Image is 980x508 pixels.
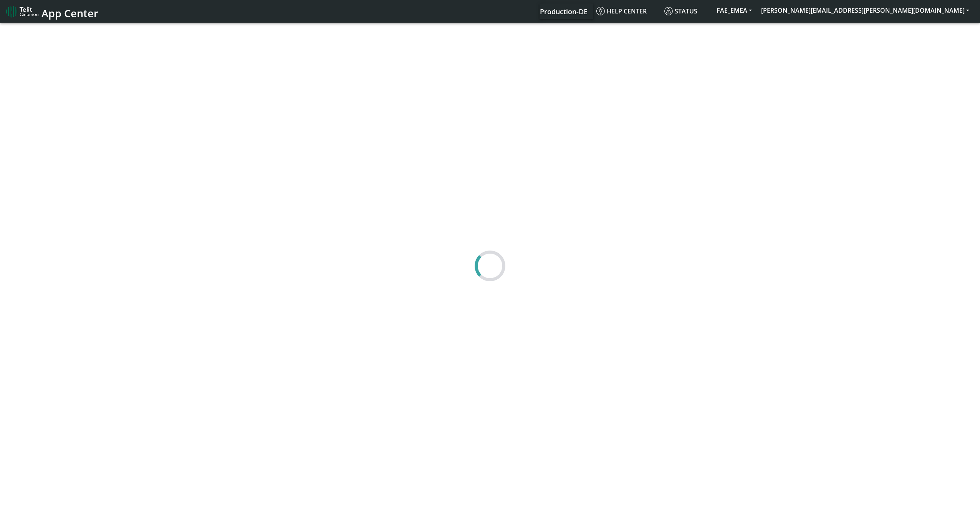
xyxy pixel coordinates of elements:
span: Production-DE [540,7,588,16]
button: [PERSON_NAME][EMAIL_ADDRESS][PERSON_NAME][DOMAIN_NAME] [757,3,974,17]
span: App Center [41,6,98,20]
img: logo-telit-cinterion-gw-new.png [6,5,38,18]
span: Help center [596,7,647,15]
button: FAE_EMEA [712,3,757,17]
a: Status [661,3,712,19]
img: status.svg [664,7,673,15]
a: App Center [6,3,97,20]
img: knowledge.svg [596,7,605,15]
a: Help center [593,3,661,19]
span: Status [664,7,697,15]
a: Your current platform instance [540,3,587,19]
